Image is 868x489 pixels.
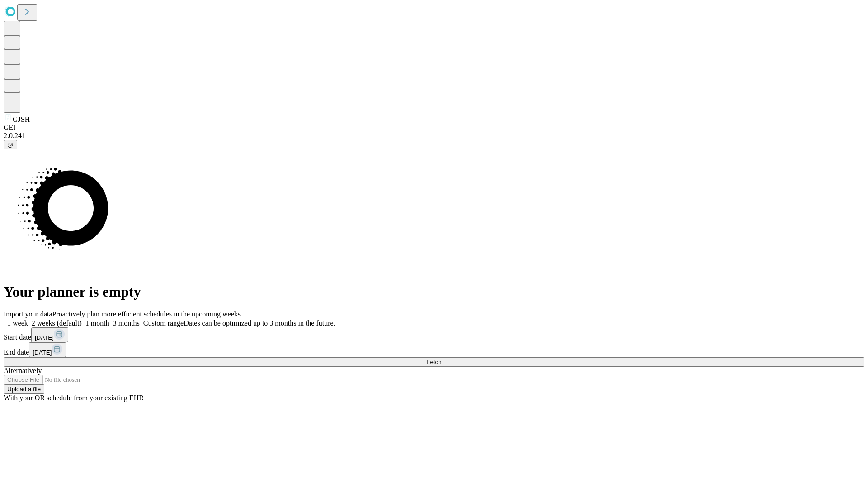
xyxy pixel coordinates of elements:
span: @ [7,141,14,148]
span: 3 months [113,319,140,327]
button: @ [4,140,17,149]
div: 2.0.241 [4,132,864,140]
span: Proactively plan more efficient schedules in the upcoming weeks. [52,310,242,318]
span: Import your data [4,310,52,318]
button: Fetch [4,357,864,367]
button: [DATE] [29,342,66,357]
button: Upload a file [4,384,44,394]
span: [DATE] [33,349,52,356]
span: 1 month [85,319,109,327]
span: Fetch [426,359,441,365]
div: End date [4,342,864,357]
h1: Your planner is empty [4,283,864,300]
span: 2 weeks (default) [32,319,82,327]
button: [DATE] [31,327,68,342]
span: Alternatively [4,367,42,374]
span: Dates can be optimized up to 3 months in the future. [184,319,335,327]
div: GEI [4,124,864,132]
div: Start date [4,327,864,342]
span: 1 week [7,319,28,327]
span: GJSH [13,115,30,123]
span: [DATE] [35,334,54,341]
span: With your OR schedule from your existing EHR [4,394,144,402]
span: Custom range [143,319,184,327]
